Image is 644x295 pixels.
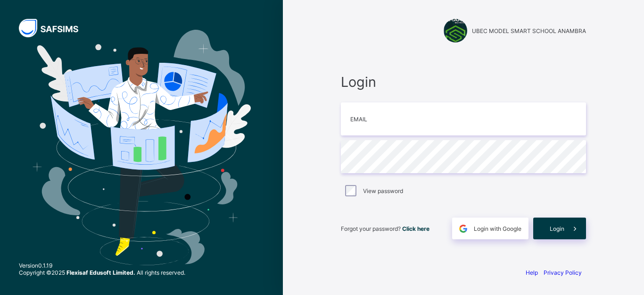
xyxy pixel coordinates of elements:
a: Help [526,269,538,276]
span: Login [550,225,564,232]
img: Hero Image [32,30,251,266]
strong: Flexisaf Edusoft Limited. [66,269,135,276]
label: View password [363,187,403,194]
span: Login [341,74,586,90]
img: SAFSIMS Logo [19,19,90,37]
img: google.396cfc9801f0270233282035f929180a.svg [458,223,469,234]
a: Click here [402,225,429,232]
span: Login with Google [474,225,521,232]
a: Privacy Policy [544,269,582,276]
span: Version 0.1.19 [19,262,185,269]
span: Copyright © 2025 All rights reserved. [19,269,185,276]
span: Forgot your password? [341,225,429,232]
span: UBEC MODEL SMART SCHOOL ANAMBRA [472,27,586,34]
